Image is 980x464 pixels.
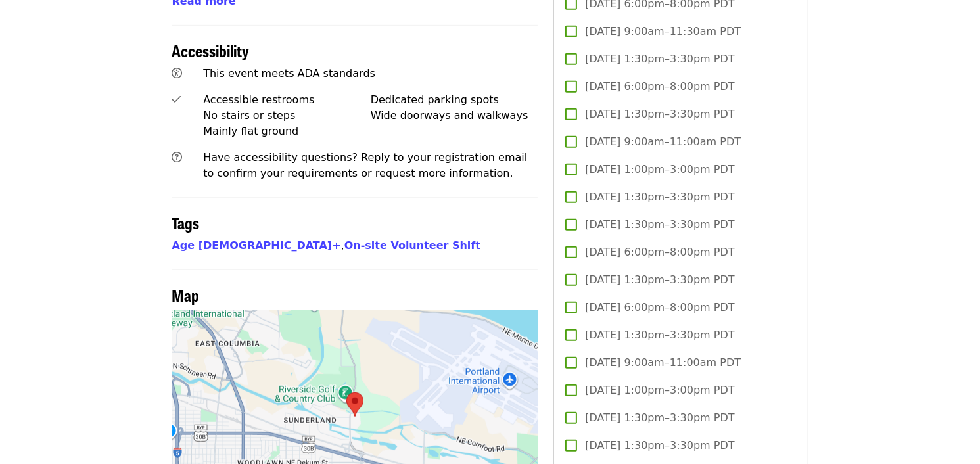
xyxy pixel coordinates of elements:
span: [DATE] 6:00pm–8:00pm PDT [585,300,734,315]
div: Accessible restrooms [203,92,371,108]
i: check icon [172,93,181,106]
span: [DATE] 1:00pm–3:00pm PDT [585,383,734,398]
span: [DATE] 1:30pm–3:30pm PDT [585,217,734,233]
span: , [172,239,344,252]
i: universal-access icon [172,67,183,80]
span: [DATE] 9:00am–11:00am PDT [585,355,741,371]
span: Tags [172,211,200,234]
span: [DATE] 9:00am–11:00am PDT [585,134,741,150]
span: [DATE] 1:30pm–3:30pm PDT [585,327,734,343]
div: Dedicated parking spots [371,92,538,108]
span: [DATE] 1:30pm–3:30pm PDT [585,189,734,205]
span: [DATE] 1:30pm–3:30pm PDT [585,438,734,453]
span: [DATE] 1:30pm–3:30pm PDT [585,410,734,426]
span: Have accessibility questions? Reply to your registration email to confirm your requirements or re... [203,151,527,179]
span: [DATE] 9:00am–11:30am PDT [585,24,741,39]
div: No stairs or steps [203,108,371,124]
i: question-circle icon [172,151,183,164]
span: Map [172,283,200,306]
span: [DATE] 1:30pm–3:30pm PDT [585,272,734,288]
span: [DATE] 1:00pm–3:00pm PDT [585,162,734,177]
div: Mainly flat ground [203,124,371,139]
span: Accessibility [172,39,250,62]
span: This event meets ADA standards [203,67,375,80]
div: Wide doorways and walkways [371,108,538,124]
span: [DATE] 6:00pm–8:00pm PDT [585,244,734,260]
span: [DATE] 1:30pm–3:30pm PDT [585,51,734,67]
a: On-site Volunteer Shift [344,239,480,252]
span: [DATE] 6:00pm–8:00pm PDT [585,79,734,95]
a: Age [DEMOGRAPHIC_DATA]+ [172,239,341,252]
span: [DATE] 1:30pm–3:30pm PDT [585,106,734,122]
